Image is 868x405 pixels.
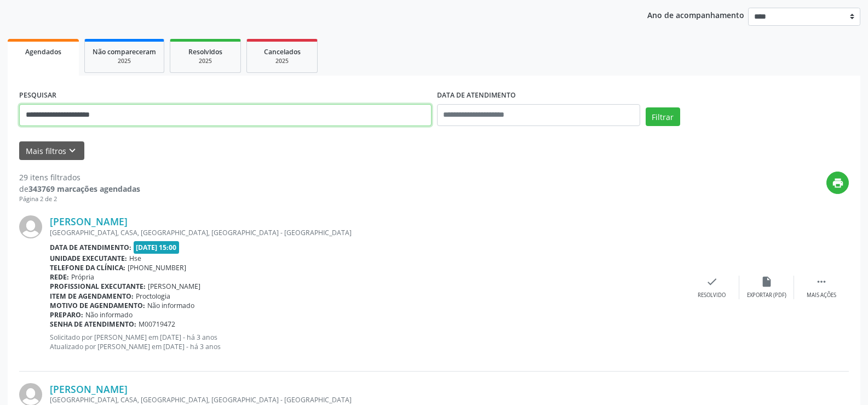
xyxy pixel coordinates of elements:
[19,215,42,238] img: img
[832,177,844,189] i: print
[706,276,718,288] i: check
[139,320,175,329] span: M00719472
[50,254,127,263] b: Unidade executante:
[93,47,156,56] span: Não compareceram
[50,243,131,252] b: Data de atendimento:
[19,172,140,183] div: 29 itens filtrados
[148,282,200,291] span: [PERSON_NAME]
[188,47,222,56] span: Resolvidos
[19,141,84,161] button: Mais filtroskeyboard_arrow_down
[646,107,680,126] button: Filtrar
[50,395,685,404] div: [GEOGRAPHIC_DATA], CASA, [GEOGRAPHIC_DATA], [GEOGRAPHIC_DATA] - [GEOGRAPHIC_DATA]
[136,292,170,301] span: Proctologia
[19,87,56,104] label: PESQUISAR
[178,57,233,65] div: 2025
[134,241,180,254] span: [DATE] 15:00
[66,145,78,157] i: keyboard_arrow_down
[747,292,786,299] div: Exportar (PDF)
[71,272,94,282] span: Própria
[437,87,516,104] label: DATA DE ATENDIMENTO
[50,383,128,395] a: [PERSON_NAME]
[50,333,685,351] p: Solicitado por [PERSON_NAME] em [DATE] - há 3 anos Atualizado por [PERSON_NAME] em [DATE] - há 3 ...
[50,272,69,282] b: Rede:
[147,301,194,310] span: Não informado
[50,320,136,329] b: Senha de atendimento:
[50,310,83,320] b: Preparo:
[50,215,128,227] a: [PERSON_NAME]
[50,292,134,301] b: Item de agendamento:
[50,228,685,237] div: [GEOGRAPHIC_DATA], CASA, [GEOGRAPHIC_DATA], [GEOGRAPHIC_DATA] - [GEOGRAPHIC_DATA]
[815,276,827,288] i: 
[826,172,849,194] button: print
[50,282,146,291] b: Profissional executante:
[19,195,140,204] div: Página 2 de 2
[264,47,301,56] span: Cancelados
[50,301,145,310] b: Motivo de agendamento:
[761,276,773,288] i: insert_drive_file
[128,263,186,272] span: [PHONE_NUMBER]
[19,183,140,195] div: de
[28,184,140,194] strong: 343769 marcações agendadas
[129,254,141,263] span: Hse
[93,57,156,65] div: 2025
[85,310,133,320] span: Não informado
[647,8,744,21] p: Ano de acompanhamento
[807,292,836,299] div: Mais ações
[255,57,309,65] div: 2025
[698,292,726,299] div: Resolvido
[25,47,61,56] span: Agendados
[50,263,125,272] b: Telefone da clínica:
